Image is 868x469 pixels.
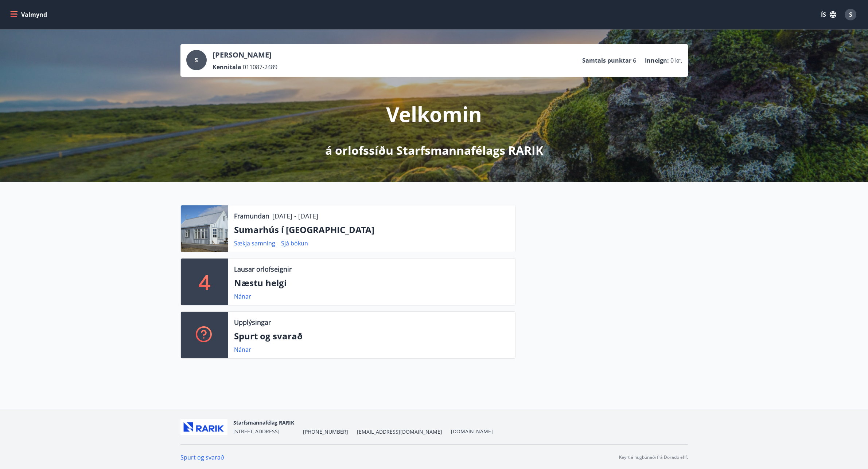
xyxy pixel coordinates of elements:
span: S [849,11,852,19]
p: Samtals punktar [582,56,631,64]
p: [PERSON_NAME] [213,50,277,60]
span: [STREET_ADDRESS] [233,428,280,435]
a: Sækja samning [234,239,275,247]
button: menu [9,8,50,21]
span: [EMAIL_ADDRESS][DOMAIN_NAME] [357,428,442,435]
p: Framundan [234,211,269,221]
p: Næstu helgi [234,277,510,289]
p: 4 [199,268,210,296]
span: 011087-2489 [243,63,277,71]
p: Upplýsingar [234,318,271,327]
p: Spurt og svarað [234,330,510,342]
span: [PHONE_NUMBER] [303,428,348,435]
a: Spurt og svarað [180,453,224,461]
p: Lausar orlofseignir [234,264,292,274]
a: Nánar [234,292,251,300]
p: Kennitala [213,63,241,71]
p: [DATE] - [DATE] [272,211,318,221]
button: ÍS [817,8,840,21]
img: ZmrgJ79bX6zJLXUGuSjrUVyxXxBt3QcBuEz7Nz1t.png [180,419,227,435]
p: Keyrt á hugbúnaði frá Dorado ehf. [619,454,688,461]
p: Sumarhús í [GEOGRAPHIC_DATA] [234,224,510,236]
button: S [842,6,859,23]
span: 6 [633,56,636,64]
a: Nánar [234,346,251,354]
span: Starfsmannafélag RARIK [233,419,294,426]
a: Sjá bókun [281,239,308,247]
p: Inneign : [645,56,669,64]
span: 0 kr. [670,56,682,64]
p: á orlofssíðu Starfsmannafélags RARIK [325,142,543,158]
span: S [195,56,198,64]
a: [DOMAIN_NAME] [451,428,493,435]
p: Velkomin [386,100,482,128]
